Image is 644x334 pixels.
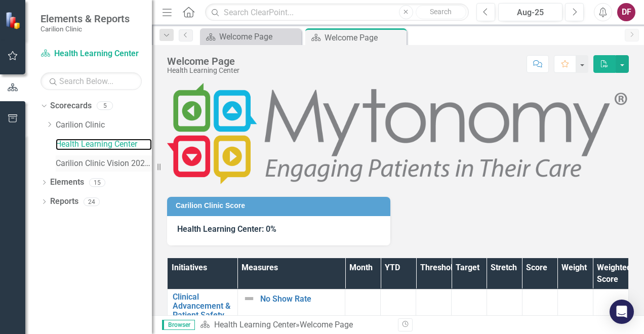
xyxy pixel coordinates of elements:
div: Welcome Page [167,56,239,67]
span: Search [430,8,452,16]
span: Health Learning Center: 0% [177,224,276,234]
a: Health Learning Center [41,48,142,60]
a: Reports [50,196,78,207]
div: 5 [97,102,113,110]
span: Elements & Reports [41,13,130,25]
a: Health Learning Center [56,139,152,150]
img: Mytonomy(R) logo+tagline grey FINAL-01 [167,83,629,184]
button: Aug-25 [498,3,562,21]
div: Open Intercom Messenger [610,300,634,324]
div: Welcome Page [300,320,353,329]
h3: Carilion Clinic Score [176,202,385,210]
input: Search Below... [41,72,142,90]
span: Browser [162,320,195,330]
a: Carilion Clinic Vision 2025 (Full Version) [56,158,152,170]
div: Aug-25 [502,7,559,19]
img: Not Defined [243,293,255,305]
a: Carilion Clinic [56,119,152,131]
small: Carilion Clinic [41,25,130,33]
img: ClearPoint Strategy [5,12,23,29]
a: Health Learning Center [214,320,296,329]
div: Welcome Page [219,30,299,43]
div: » [200,319,390,331]
input: Search ClearPoint... [205,4,469,21]
a: No Show Rate [260,295,340,304]
a: Scorecards [50,100,92,112]
div: 15 [89,178,105,187]
div: 24 [84,197,100,206]
button: Search [416,5,466,19]
div: Welcome Page [325,31,404,44]
a: Welcome Page [203,30,299,43]
a: Clinical Advancement & Patient Safety [173,293,232,319]
a: Elements [50,177,84,188]
button: DF [617,3,635,21]
div: Health Learning Center [167,67,239,74]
